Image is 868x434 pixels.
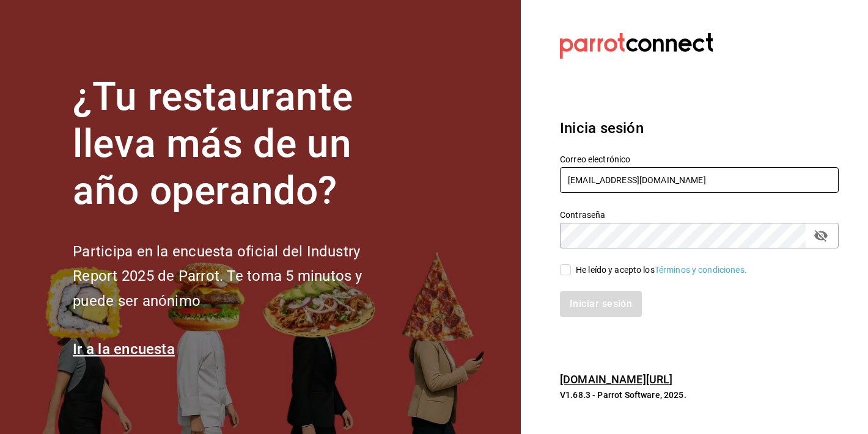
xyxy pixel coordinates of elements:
[560,389,839,401] p: V1.68.3 - Parrot Software, 2025.
[811,225,831,246] button: passwordField
[73,341,175,358] a: Ir a la encuesta
[73,74,403,214] h1: ¿Tu restaurante lleva más de un año operando?
[560,167,839,193] input: Ingresa tu correo electrónico
[560,211,839,219] label: Contraseña
[560,155,839,164] label: Correo electrónico
[73,239,403,314] h2: Participa en la encuesta oficial del Industry Report 2025 de Parrot. Te toma 5 minutos y puede se...
[560,117,839,139] h3: Inicia sesión
[655,265,747,275] a: Términos y condiciones.
[576,264,747,277] div: He leído y acepto los
[560,373,672,386] a: [DOMAIN_NAME][URL]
